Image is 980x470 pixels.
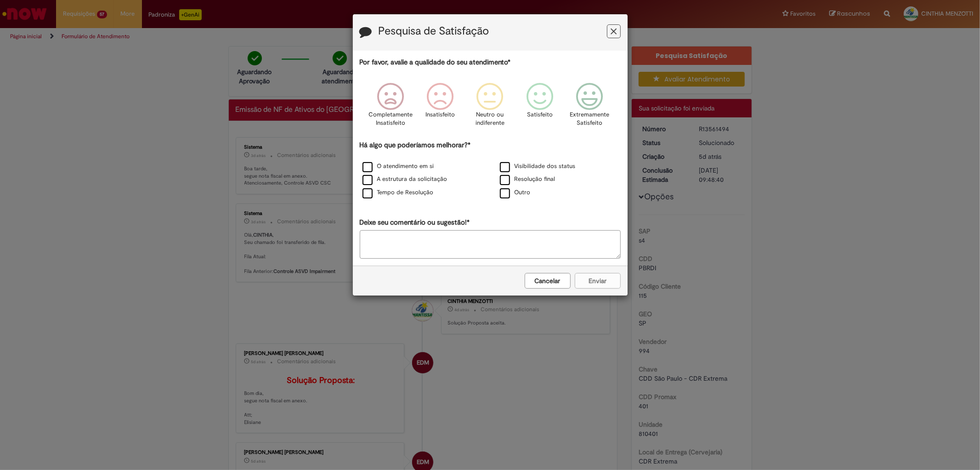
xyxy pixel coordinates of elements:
label: Pesquisa de Satisfação [379,25,489,37]
p: Neutro ou indiferente [473,110,506,128]
label: Deixe seu comentário ou sugestão!* [360,218,470,227]
div: Insatisfeito [417,76,464,139]
div: Neutro ou indiferente [466,76,513,139]
div: Completamente Insatisfeito [367,76,414,139]
p: Satisfeito [527,110,553,119]
label: Resolução final [500,175,555,184]
div: Extremamente Satisfeito [566,76,613,139]
label: Visibilidade dos status [500,162,576,171]
p: Extremamente Satisfeito [570,110,609,128]
label: Outro [500,188,531,197]
label: A estrutura da solicitação [363,175,448,184]
p: Completamente Insatisfeito [368,110,413,128]
button: Cancelar [525,273,571,289]
label: O atendimento em si [363,162,434,171]
p: Insatisfeito [425,110,455,119]
div: Satisfeito [516,76,563,139]
div: Há algo que poderíamos melhorar?* [360,140,621,200]
label: Por favor, avalie a qualidade do seu atendimento* [360,58,511,67]
label: Tempo de Resolução [363,188,434,197]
